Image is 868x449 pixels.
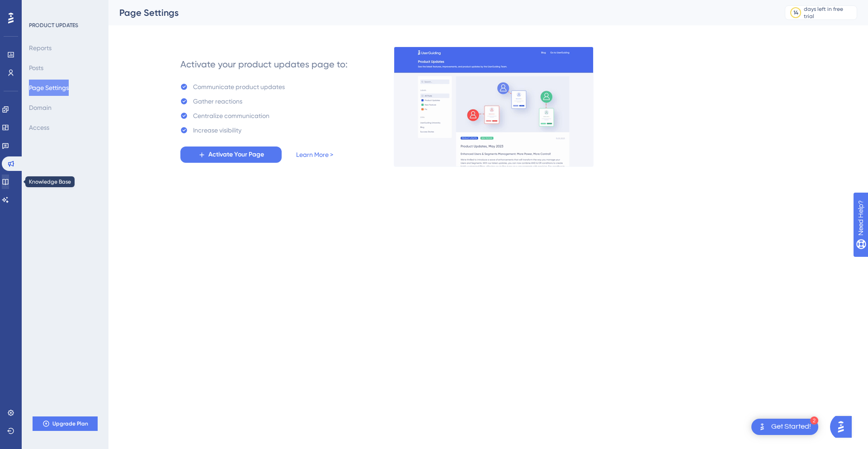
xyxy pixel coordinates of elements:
span: Upgrade Plan [52,420,88,427]
button: Upgrade Plan [33,416,98,431]
img: 253145e29d1258e126a18a92d52e03bb.gif [394,47,594,167]
button: Access [29,119,49,136]
button: Reports [29,40,52,56]
span: Activate Your Page [208,149,264,160]
div: Activate your product updates page to: [180,58,348,71]
div: 2 [810,416,818,425]
div: days left in free trial [804,5,854,20]
div: Get Started! [771,422,811,432]
button: Posts [29,60,43,76]
iframe: UserGuiding AI Assistant Launcher [830,413,857,440]
div: 14 [793,9,798,16]
a: Learn More > [296,149,333,160]
img: launcher-image-alternative-text [757,421,768,432]
div: PRODUCT UPDATES [29,22,78,29]
div: Centralize communication [193,110,269,121]
div: Increase visibility [193,125,241,136]
div: Page Settings [119,6,762,19]
div: Gather reactions [193,96,242,107]
button: Activate Your Page [180,147,282,163]
div: Communicate product updates [193,81,285,92]
button: Page Settings [29,80,69,96]
div: Open Get Started! checklist, remaining modules: 2 [751,419,818,435]
span: Need Help? [21,2,57,13]
button: Domain [29,99,52,116]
